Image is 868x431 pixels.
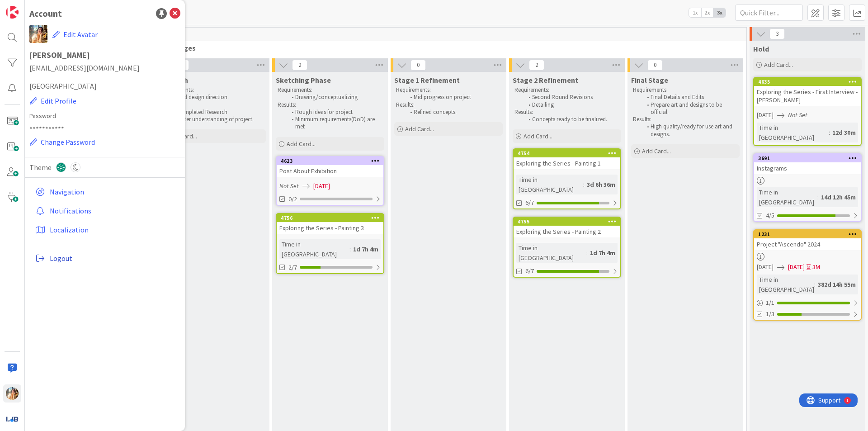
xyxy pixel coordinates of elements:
[276,213,384,274] a: 4756Exploring the Series - Painting 3Time in [GEOGRAPHIC_DATA]:1d 7h 4m2/7
[277,165,383,177] div: Post About Exhibition
[405,125,434,133] span: Add Card...
[754,297,861,308] div: 1/1
[647,60,663,71] span: 0
[32,203,180,219] a: Notifications
[758,231,861,237] div: 1231
[754,230,861,250] div: 1231Project "Ascendo" 2024
[754,154,861,174] div: 3691Instagrams
[529,60,544,71] span: 2
[287,94,383,101] li: Drawing/conceptualizing
[52,25,98,44] button: Edit Avatar
[351,244,381,254] div: 1d 7h 4m
[819,192,858,202] div: 14d 12h 45m
[753,77,862,146] a: 4635Exploring the Series - First Interview - [PERSON_NAME][DATE]Not SetTime in [GEOGRAPHIC_DATA]:...
[32,222,180,238] a: Localization
[586,248,588,258] span: :
[585,180,618,189] div: 3d 6h 36m
[812,262,820,272] div: 3M
[513,148,621,209] a: 4754Exploring the Series - Painting 1Time in [GEOGRAPHIC_DATA]:3d 6h 36m6/7
[513,217,621,278] a: 4755Exploring the Series - Painting 2Time in [GEOGRAPHIC_DATA]:1d 7h 4m6/7
[514,226,620,237] div: Exploring the Series - Painting 2
[396,101,501,109] p: Results:
[29,51,180,60] h1: [PERSON_NAME]
[396,86,501,94] p: Requirements:
[817,192,819,202] span: :
[735,5,803,21] input: Quick Filter...
[6,412,19,425] img: avatar
[525,266,534,276] span: 6/7
[753,153,862,222] a: 3691InstagramsTime in [GEOGRAPHIC_DATA]:14d 12h 45m4/5
[758,79,861,85] div: 4635
[292,60,307,71] span: 2
[516,175,583,194] div: Time in [GEOGRAPHIC_DATA]
[277,214,383,234] div: 4756Exploring the Series - Painting 3
[689,8,701,17] span: 1x
[287,116,383,131] li: Minimum requirements(DoD) are met
[524,116,620,123] li: Concepts ready to be finalized.
[754,86,861,106] div: Exploring the Series - First Interview - [PERSON_NAME]
[814,279,816,289] span: :
[754,154,861,162] div: 3691
[513,76,578,85] span: Stage 2 Refinement
[405,109,501,116] li: Refined concepts.
[29,62,180,73] span: [EMAIL_ADDRESS][DOMAIN_NAME]
[410,60,426,71] span: 0
[754,230,861,238] div: 1231
[769,28,785,39] span: 3
[631,76,668,85] span: Final Stage
[816,279,858,289] div: 382d 14h 55m
[50,253,177,264] span: Logout
[32,184,180,200] a: Navigation
[757,262,774,272] span: [DATE]
[29,136,95,148] button: Change Password
[766,309,774,319] span: 1/3
[29,7,62,20] div: Account
[159,101,264,109] p: Results:
[313,181,330,191] span: [DATE]
[277,214,383,222] div: 4756
[168,94,264,101] li: Find design direction.
[516,243,586,263] div: Time in [GEOGRAPHIC_DATA]
[168,116,264,123] li: Better understanding of project.
[288,194,297,204] span: 0/2
[701,8,713,17] span: 2x
[788,111,807,119] i: Not Set
[277,157,383,177] div: 4623Post About Exhibition
[29,95,77,107] button: Edit Profile
[155,43,735,52] span: Task Stages
[405,94,501,101] li: Mid progress on project
[642,147,671,155] span: Add Card...
[514,218,620,226] div: 4755
[757,275,814,294] div: Time in [GEOGRAPHIC_DATA]
[278,86,382,94] p: Requirements:
[633,86,738,94] p: Requirements:
[525,198,534,208] span: 6/7
[514,109,619,116] p: Results:
[159,86,264,94] p: Requirements:
[583,180,585,189] span: :
[764,61,793,69] span: Add Card...
[754,78,861,106] div: 4635Exploring the Series - First Interview - [PERSON_NAME]
[766,298,774,308] span: 1 / 1
[276,76,331,85] span: Sketching Phase
[279,239,349,259] div: Time in [GEOGRAPHIC_DATA]
[829,128,830,137] span: :
[766,211,774,220] span: 4/5
[47,4,49,11] div: 1
[514,218,620,237] div: 4755Exploring the Series - Painting 2
[279,182,299,190] i: Not Set
[642,101,738,116] li: Prepare art and designs to be official.
[514,86,619,94] p: Requirements:
[588,248,618,258] div: 1d 7h 4m
[514,157,620,169] div: Exploring the Series - Painting 1
[29,25,47,43] img: JF
[281,158,383,164] div: 4623
[288,263,297,272] span: 2/7
[277,222,383,234] div: Exploring the Series - Painting 3
[518,218,620,225] div: 4755
[754,238,861,250] div: Project "Ascendo" 2024
[757,187,817,207] div: Time in [GEOGRAPHIC_DATA]
[518,150,620,156] div: 4754
[29,111,180,121] label: Password
[19,1,41,12] span: Support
